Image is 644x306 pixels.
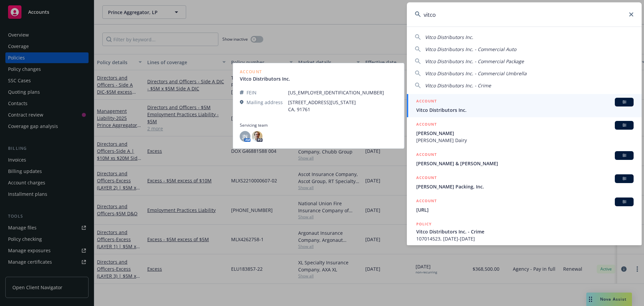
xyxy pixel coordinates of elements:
[416,137,634,144] span: [PERSON_NAME] Dairy
[416,206,634,213] span: [URL]
[416,198,437,206] h5: ACCOUNT
[416,151,437,159] h5: ACCOUNT
[407,117,642,147] a: ACCOUNTBI[PERSON_NAME][PERSON_NAME] Dairy
[416,98,437,106] h5: ACCOUNT
[416,174,437,182] h5: ACCOUNT
[425,46,516,52] span: Vitco Distributors Inc. - Commercial Auto
[407,94,642,117] a: ACCOUNTBIVitco Distributors Inc.
[416,160,634,167] span: [PERSON_NAME] & [PERSON_NAME]
[416,121,437,129] h5: ACCOUNT
[416,106,634,114] span: Vitco Distributors Inc.
[407,171,642,194] a: ACCOUNTBI[PERSON_NAME] Packing, Inc.
[618,199,631,205] span: BI
[618,99,631,105] span: BI
[407,217,642,246] a: POLICYVitco Distributors Inc. - Crime107014523, [DATE]-[DATE]
[416,130,634,137] span: [PERSON_NAME]
[416,221,432,227] h5: POLICY
[416,235,634,242] span: 107014523, [DATE]-[DATE]
[618,176,631,182] span: BI
[425,58,524,64] span: Vitco Distributors Inc. - Commercial Package
[425,70,527,77] span: Vitco Distributors Inc. - Commercial Umbrella
[407,147,642,171] a: ACCOUNTBI[PERSON_NAME] & [PERSON_NAME]
[618,152,631,159] span: BI
[416,228,634,235] span: Vitco Distributors Inc. - Crime
[416,183,634,190] span: [PERSON_NAME] Packing, Inc.
[618,122,631,128] span: BI
[425,82,491,89] span: Vitco Distributors Inc. - Crime
[407,2,642,27] input: Search...
[407,194,642,217] a: ACCOUNTBI[URL]
[425,34,473,40] span: Vitco Distributors Inc.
